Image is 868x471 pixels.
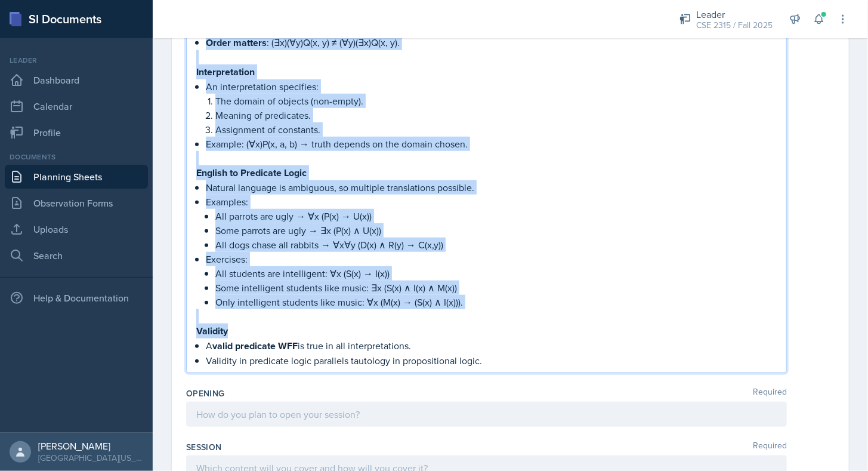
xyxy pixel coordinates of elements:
strong: Interpretation [196,65,255,79]
div: Leader [696,7,773,21]
div: Documents [5,152,148,162]
a: Planning Sheets [5,165,148,189]
p: Some intelligent students like music: ∃x (S(x) ∧ I(x) ∧ M(x)) [215,281,777,295]
div: Leader [5,55,148,66]
p: An interpretation specifies: [206,79,777,94]
p: Example: (∀x)P(x, a, b) → truth depends on the domain chosen. [206,137,777,151]
a: Search [5,244,148,267]
a: Observation Forms [5,191,148,215]
strong: Validity [196,324,228,338]
label: Opening [186,387,224,399]
p: Meaning of predicates. [215,108,777,122]
p: Assignment of constants. [215,122,777,137]
p: Some parrots are ugly → ∃x (P(x) ∧ U(x)) [215,223,777,238]
p: Validity in predicate logic parallels tautology in propositional logic. [206,353,777,368]
p: Only intelligent students like music: ∀x (M(x) → (S(x) ∧ I(x))). [215,295,777,309]
label: Session [186,441,221,453]
div: CSE 2315 / Fall 2025 [696,19,773,32]
p: Exercises: [206,252,777,266]
a: Dashboard [5,68,148,92]
a: Profile [5,121,148,144]
p: All dogs chase all rabbits → ∀x∀y (D(x) ∧ R(y) → C(x,y)) [215,238,777,252]
strong: English to Predicate Logic [196,166,307,180]
span: Required [753,441,787,453]
div: [PERSON_NAME] [38,440,143,452]
p: All parrots are ugly → ∀x (P(x) → U(x)) [215,209,777,223]
p: : (∃x)(∀y)Q(x, y) ≠ (∀y)(∃x)Q(x, y). [206,35,777,50]
a: Uploads [5,217,148,241]
p: Examples: [206,195,777,209]
p: A is true in all interpretations. [206,338,777,353]
p: Natural language is ambiguous, so multiple translations possible. [206,180,777,195]
strong: Order matters [206,36,267,50]
div: [GEOGRAPHIC_DATA][US_STATE] [38,452,143,464]
a: Calendar [5,94,148,118]
span: Required [753,387,787,399]
strong: valid predicate WFF [212,339,298,353]
div: Help & Documentation [5,286,148,310]
p: The domain of objects (non-empty). [215,94,777,108]
p: All students are intelligent: ∀x (S(x) → I(x)) [215,266,777,281]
